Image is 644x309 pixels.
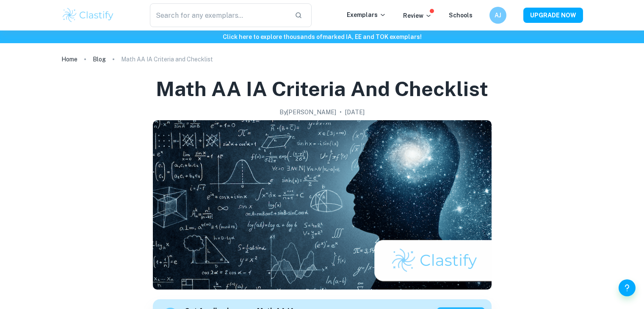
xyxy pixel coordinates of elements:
[150,3,288,27] input: Search for any exemplars...
[449,12,473,19] a: Schools
[156,75,488,102] h1: Math AA IA Criteria and Checklist
[121,55,213,64] p: Math AA IA Criteria and Checklist
[619,279,636,296] button: Help and Feedback
[279,108,336,117] h2: By [PERSON_NAME]
[153,120,492,290] img: Math AA IA Criteria and Checklist cover image
[61,53,77,65] a: Home
[403,11,432,20] p: Review
[61,7,115,24] img: Clastify logo
[93,53,106,65] a: Blog
[493,11,503,20] h6: AJ
[523,8,583,23] button: UPGRADE NOW
[2,32,642,41] h6: Click here to explore thousands of marked IA, EE and TOK exemplars !
[345,108,365,117] h2: [DATE]
[489,7,506,24] button: AJ
[347,10,386,19] p: Exemplars
[340,108,342,117] p: •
